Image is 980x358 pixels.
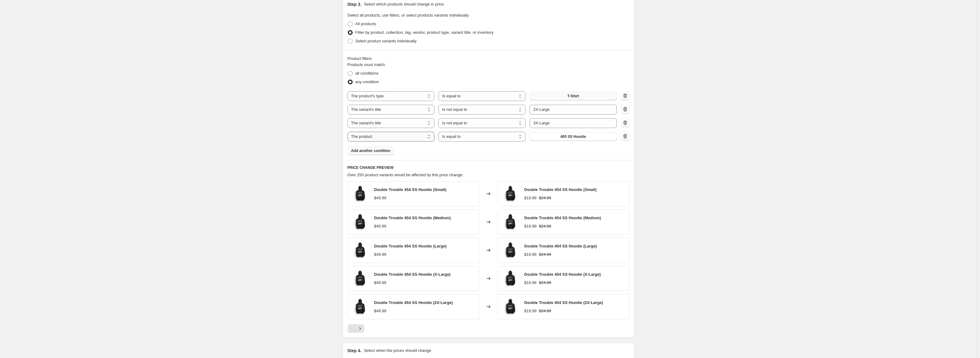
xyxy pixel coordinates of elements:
strike: $24.99 [539,308,551,314]
span: all conditions [355,71,378,76]
strike: $24.99 [539,223,551,229]
span: All products [355,21,376,26]
div: $19.99 [524,251,537,258]
p: Select which products should change in price [364,1,444,7]
span: 400 SS Hoodie [560,134,586,139]
span: Add another condition [351,148,390,153]
nav: Pagination [347,324,364,333]
span: Over 250 product variants would be affected by this price change: [347,173,464,177]
span: Select product variants individually [355,39,417,43]
strike: $24.99 [539,251,551,258]
span: T-Shirt [567,94,579,99]
img: LT_065_Double_Trouble_454_SS_Hoodie_Back_80x.png [351,269,369,288]
span: Double Trouble 454 SS Hoodie (Medium) [374,216,451,220]
span: Double Trouble 454 SS Hoodie (2X-Large) [374,300,453,305]
span: Double Trouble 454 SS Hoodie (Large) [374,244,447,248]
div: $49.99 [374,223,386,229]
span: Double Trouble 454 SS Hoodie (X-Large) [374,272,451,277]
h6: PRICE CHANGE PREVIEW [347,165,629,170]
button: Add another condition [347,146,394,155]
span: Filter by product, collection, tag, vendor, product type, variant title, or inventory [355,30,494,35]
img: LT_065_Double_Trouble_454_SS_Hoodie_Back_80x.png [351,298,369,316]
img: LT_065_Double_Trouble_454_SS_Hoodie_Back_80x.png [501,185,519,203]
img: LT_065_Double_Trouble_454_SS_Hoodie_Back_80x.png [501,241,519,259]
img: LT_065_Double_Trouble_454_SS_Hoodie_Back_80x.png [351,241,369,259]
span: Products must match: [347,62,386,67]
button: 400 SS Hoodie [530,132,617,141]
strike: $24.99 [539,280,551,286]
div: $19.99 [524,308,537,314]
div: $19.99 [524,280,537,286]
div: $19.99 [524,223,537,229]
button: Next [356,324,364,333]
span: Double Trouble 454 SS Hoodie (Small) [374,187,447,192]
span: any condition [355,80,379,84]
span: Double Trouble 454 SS Hoodie (Large) [524,244,597,248]
span: Double Trouble 454 SS Hoodie (2X-Large) [524,300,603,305]
button: T-Shirt [530,92,617,100]
img: LT_065_Double_Trouble_454_SS_Hoodie_Back_80x.png [501,213,519,231]
strike: $24.99 [539,195,551,201]
div: $19.99 [524,195,537,201]
h2: Step 4. [347,348,362,354]
img: LT_065_Double_Trouble_454_SS_Hoodie_Back_80x.png [351,213,369,231]
div: $49.99 [374,195,386,201]
div: $49.99 [374,251,386,258]
span: Select all products, use filters, or select products variants individually [347,13,469,18]
img: LT_065_Double_Trouble_454_SS_Hoodie_Back_80x.png [501,269,519,288]
img: LT_065_Double_Trouble_454_SS_Hoodie_Back_80x.png [351,185,369,203]
span: Double Trouble 454 SS Hoodie (X-Large) [524,272,601,277]
p: Select when the prices should change [364,348,431,354]
h2: Step 3. [347,1,362,7]
div: $49.99 [374,308,386,314]
img: LT_065_Double_Trouble_454_SS_Hoodie_Back_80x.png [501,298,519,316]
div: Product filters [347,56,629,62]
span: Double Trouble 454 SS Hoodie (Medium) [524,216,601,220]
div: $49.99 [374,280,386,286]
span: Double Trouble 454 SS Hoodie (Small) [524,187,597,192]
